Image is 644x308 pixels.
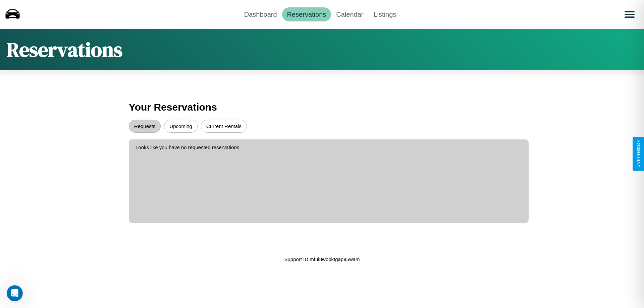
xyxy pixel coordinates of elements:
[129,98,515,116] h3: Your Reservations
[331,7,368,21] a: Calendar
[7,36,122,63] h1: Reservations
[129,120,161,133] button: Requests
[164,120,198,133] button: Upcoming
[620,5,639,24] button: Open menu
[201,120,247,133] button: Current Rentals
[239,7,282,21] a: Dashboard
[7,285,23,301] iframe: Intercom live chat
[282,7,331,21] a: Reservations
[136,143,522,152] p: Looks like you have no requested reservations
[636,140,641,168] div: Give Feedback
[368,7,401,21] a: Listings
[284,255,360,264] p: Support ID: mfui8wbpktgap95wam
